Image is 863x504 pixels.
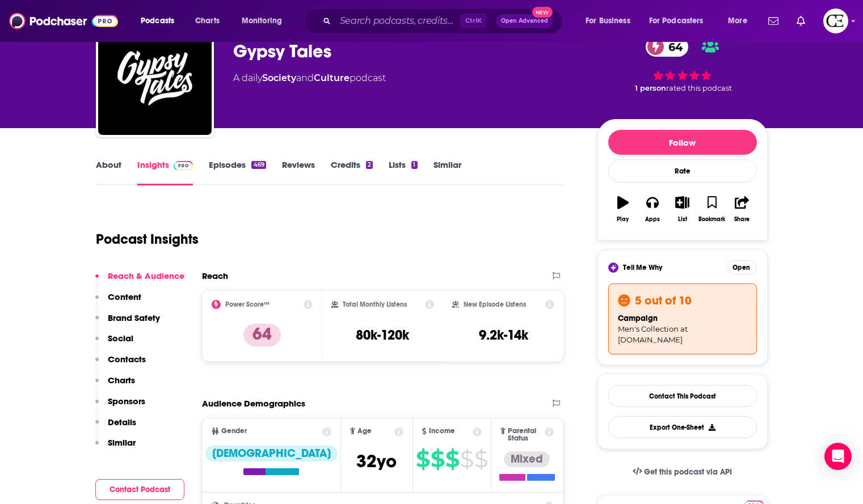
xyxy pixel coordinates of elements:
[638,189,667,230] button: Apps
[137,159,193,185] a: InsightsPodchaser Pro
[508,427,543,442] span: Parental Status
[108,333,133,344] p: Social
[624,458,742,486] a: Get this podcast via API
[642,12,720,30] button: open menu
[667,189,697,230] button: List
[720,12,761,30] button: open menu
[188,12,226,30] a: Charts
[95,291,141,312] button: Content
[823,9,848,33] button: Show profile menu
[618,314,658,323] span: campaign
[343,300,407,308] h2: Total Monthly Listens
[366,161,373,169] div: 2
[233,71,386,85] div: A daily podcast
[234,12,297,30] button: open menu
[195,13,220,29] span: Charts
[635,293,692,308] h3: 5 out of 10
[824,443,852,470] div: Open Intercom Messenger
[586,13,630,29] span: For Business
[95,417,136,438] button: Details
[411,161,417,169] div: 1
[96,159,121,185] a: About
[496,14,553,28] button: Open AdvancedNew
[262,73,296,83] a: Society
[578,12,645,30] button: open menu
[133,12,189,30] button: open menu
[108,291,141,302] p: Content
[823,9,848,33] span: Logged in as cozyearthaudio
[726,260,757,274] button: Open
[792,11,810,31] a: Show notifications dropdown
[108,437,136,448] p: Similar
[315,8,574,34] div: Search podcasts, credits, & more...
[460,450,473,468] span: $
[617,216,629,223] div: Play
[108,270,184,281] p: Reach & Audience
[501,18,548,24] span: Open Advanced
[95,270,184,291] button: Reach & Audience
[174,161,193,170] img: Podchaser Pro
[202,270,228,281] h2: Reach
[445,450,459,468] span: $
[416,450,430,468] span: $
[644,467,732,477] span: Get this podcast via API
[9,10,118,32] img: Podchaser - Follow, Share and Rate Podcasts
[108,396,145,406] p: Sponsors
[433,159,461,185] a: Similar
[296,73,314,83] span: and
[282,159,315,185] a: Reviews
[608,385,757,407] a: Contact This Podcast
[202,398,305,409] h2: Audience Demographics
[610,264,617,271] img: tell me why sparkle
[205,446,338,461] div: [DEMOGRAPHIC_DATA]
[734,216,750,223] div: Share
[331,159,373,185] a: Credits2
[431,450,444,468] span: $
[474,450,487,468] span: $
[95,375,135,396] button: Charts
[356,450,397,472] span: 32 yo
[95,354,146,375] button: Contacts
[221,427,247,435] span: Gender
[532,7,553,18] span: New
[597,29,768,100] div: 64 1 personrated this podcast
[243,324,281,346] p: 64
[649,13,704,29] span: For Podcasters
[96,231,199,248] h1: Podcast Insights
[429,427,455,435] span: Income
[95,479,184,500] button: Contact Podcast
[95,437,136,458] button: Similar
[608,416,757,438] button: Export One-Sheet
[618,324,688,344] span: Men's Collection at [DOMAIN_NAME]
[460,14,487,28] span: Ctrl K
[464,300,526,308] h2: New Episode Listens
[698,216,725,223] div: Bookmark
[608,159,757,183] div: Rate
[251,161,266,169] div: 469
[108,375,135,386] p: Charts
[608,130,757,155] button: Follow
[727,189,756,230] button: Share
[335,12,460,30] input: Search podcasts, credits, & more...
[823,9,848,33] img: User Profile
[357,427,372,435] span: Age
[389,159,417,185] a: Lists1
[98,22,212,135] img: Gypsy Tales
[314,73,350,83] a: Culture
[645,216,660,223] div: Apps
[108,354,146,365] p: Contacts
[108,312,160,323] p: Brand Safety
[657,37,688,57] span: 64
[108,417,136,427] p: Details
[666,84,732,92] span: rated this podcast
[635,84,666,92] span: 1 person
[95,396,145,417] button: Sponsors
[242,13,282,29] span: Monitoring
[728,13,747,29] span: More
[209,159,266,185] a: Episodes469
[764,11,783,31] a: Show notifications dropdown
[225,300,270,308] h2: Power Score™
[95,333,133,354] button: Social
